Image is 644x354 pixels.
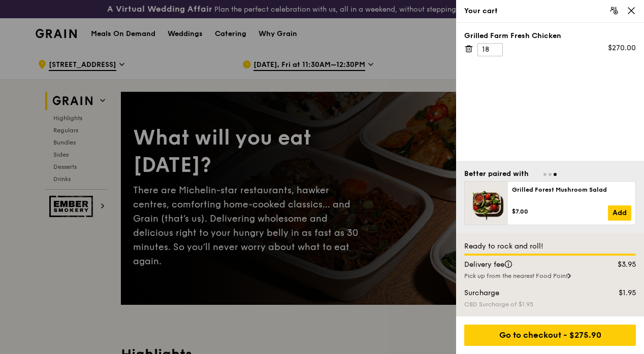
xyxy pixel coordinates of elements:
div: Pick up from the nearest Food Point [464,272,636,280]
div: $3.95 [596,260,642,270]
div: $7.00 [512,207,608,216]
a: Add [608,205,631,221]
div: $1.95 [596,288,642,298]
div: Surcharge [458,288,596,298]
div: Your cart [464,6,636,16]
div: Go to checkout - $275.90 [464,325,636,346]
span: Go to slide 2 [549,173,552,176]
span: Go to slide 1 [543,173,546,176]
div: $270.00 [608,43,636,53]
span: Go to slide 3 [554,173,557,176]
div: Ready to rock and roll! [464,241,636,252]
div: Better paired with [464,169,529,179]
div: CBD Surcharge of $1.95 [464,300,636,308]
div: Grilled Forest Mushroom Salad [512,186,631,194]
div: Delivery fee [458,260,596,270]
div: Grilled Farm Fresh Chicken [464,31,636,41]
